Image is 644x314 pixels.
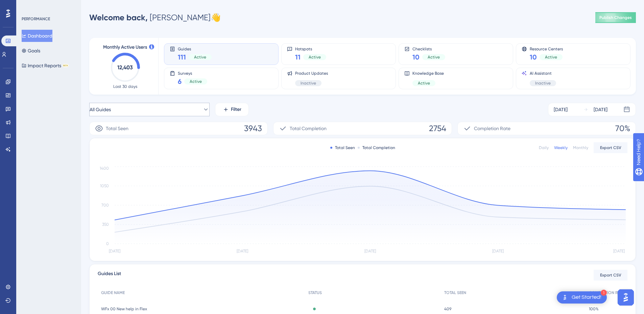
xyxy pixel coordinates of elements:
[572,294,601,301] div: Get Started!
[16,2,42,10] span: Need Help?
[113,84,137,89] span: Last 30 days
[492,249,504,253] tspan: [DATE]
[595,12,636,23] button: Publish Changes
[178,46,212,51] span: Guides
[106,124,128,132] span: Total Seen
[616,287,636,308] iframe: UserGuiding AI Assistant Launcher
[358,145,395,150] div: Total Completion
[600,272,621,278] span: Export CSV
[589,290,624,295] span: COMPLETION RATE
[589,306,599,312] span: 100%
[412,52,420,62] span: 10
[594,105,607,114] div: [DATE]
[594,270,627,281] button: Export CSV
[474,124,510,132] span: Completion Rate
[364,249,376,253] tspan: [DATE]
[215,103,249,116] button: Filter
[231,105,241,114] span: Filter
[444,306,451,312] span: 409
[444,290,466,295] span: TOTAL SEEN
[330,145,355,150] div: Total Seen
[22,16,50,22] div: PERFORMANCE
[101,306,147,312] span: WFx 00 New help in Flex
[539,145,549,150] div: Daily
[178,71,207,75] span: Surveys
[89,13,148,22] span: Welcome back,
[290,124,327,132] span: Total Completion
[101,290,125,295] span: GUIDE NAME
[535,80,551,86] span: Inactive
[98,270,121,281] span: Guides List
[102,222,109,227] tspan: 350
[117,64,133,71] text: 12,403
[89,12,221,23] div: [PERSON_NAME] 👋
[295,46,326,51] span: Hotspots
[237,249,248,253] tspan: [DATE]
[100,166,109,171] tspan: 1400
[557,291,607,304] div: Open Get Started! checklist, remaining modules: 1
[554,145,568,150] div: Weekly
[301,80,316,86] span: Inactive
[530,46,563,51] span: Resource Centers
[194,54,206,60] span: Active
[295,52,301,62] span: 11
[101,203,109,208] tspan: 700
[106,241,109,246] tspan: 0
[295,71,328,76] span: Product Updates
[573,145,588,150] div: Monthly
[103,43,147,51] span: Monthly Active Users
[244,123,262,134] span: 3943
[309,54,321,60] span: Active
[554,105,568,114] div: [DATE]
[599,15,632,20] span: Publish Changes
[545,54,557,60] span: Active
[615,123,630,134] span: 70%
[89,103,210,116] button: All Guides
[561,293,569,301] img: launcher-image-alternative-text
[594,142,627,153] button: Export CSV
[178,77,182,86] span: 6
[178,52,186,62] span: 111
[600,145,621,150] span: Export CSV
[412,46,445,51] span: Checklists
[428,54,440,60] span: Active
[530,71,556,76] span: AI Assistant
[418,80,430,86] span: Active
[22,45,40,57] button: Goals
[190,79,202,84] span: Active
[109,249,120,253] tspan: [DATE]
[63,64,69,67] div: BETA
[412,71,444,76] span: Knowledge Base
[613,249,625,253] tspan: [DATE]
[90,105,111,114] span: All Guides
[308,290,322,295] span: STATUS
[100,184,109,188] tspan: 1050
[429,123,446,134] span: 2754
[601,290,607,296] div: 1
[22,59,69,72] button: Impact ReportsBETA
[22,30,52,42] button: Dashboard
[530,52,537,62] span: 10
